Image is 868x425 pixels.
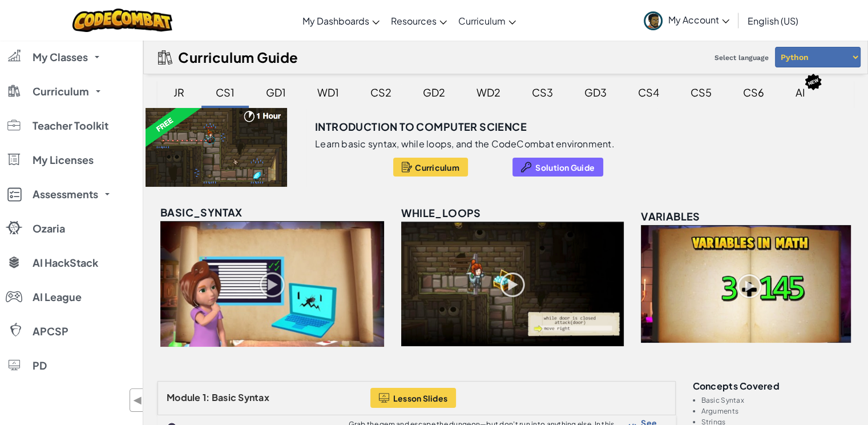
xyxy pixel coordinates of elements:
[458,15,506,27] span: Curriculum
[732,79,776,106] div: CS6
[33,155,94,165] span: My Licenses
[385,5,453,36] a: Resources
[306,79,350,106] div: WD1
[641,210,700,223] span: variables
[535,163,595,172] span: Solution Guide
[804,73,822,91] img: IconNew.svg
[701,407,854,415] li: Arguments
[315,138,615,150] p: Learn basic syntax, while loops, and the CodeCombat environment.
[748,15,798,27] span: English (US)
[297,5,385,36] a: My Dashboards
[784,79,817,106] div: AI
[133,392,143,408] span: ◀
[573,79,618,106] div: GD3
[627,79,671,106] div: CS4
[255,79,297,106] div: GD1
[212,391,269,403] span: Basic Syntax
[520,79,564,106] div: CS3
[162,79,196,106] div: JR
[33,292,82,302] span: AI League
[315,118,527,135] h3: Introduction to Computer Science
[160,221,384,347] img: basic_syntax_unlocked.png
[33,121,108,131] span: Teacher Toolkit
[370,388,457,408] button: Lesson Slides
[411,79,457,106] div: GD2
[453,5,522,36] a: Curriculum
[160,206,243,219] span: basic_syntax
[679,79,723,106] div: CS5
[693,381,854,391] h3: Concepts covered
[401,206,481,219] span: while_loops
[33,86,89,97] span: Curriculum
[393,394,448,403] span: Lesson Slides
[641,225,851,343] img: variables_unlocked.png
[638,2,735,38] a: My Account
[710,49,773,66] span: Select language
[302,15,369,27] span: My Dashboards
[391,15,437,27] span: Resources
[203,391,210,403] span: 1:
[644,11,663,30] img: avatar
[668,14,729,26] span: My Account
[33,189,98,199] span: Assessments
[359,79,403,106] div: CS2
[72,9,172,32] img: CodeCombat logo
[401,222,624,346] img: while_loops_unlocked.png
[512,158,603,177] button: Solution Guide
[158,50,172,65] img: IconCurriculumGuide.svg
[204,79,246,106] div: CS1
[701,396,854,404] li: Basic Syntax
[33,52,88,62] span: My Classes
[742,5,804,36] a: English (US)
[393,158,468,177] button: Curriculum
[178,49,298,65] h2: Curriculum Guide
[415,163,459,172] span: Curriculum
[167,391,201,403] span: Module
[465,79,512,106] div: WD2
[33,223,65,234] span: Ozaria
[33,258,98,268] span: AI HackStack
